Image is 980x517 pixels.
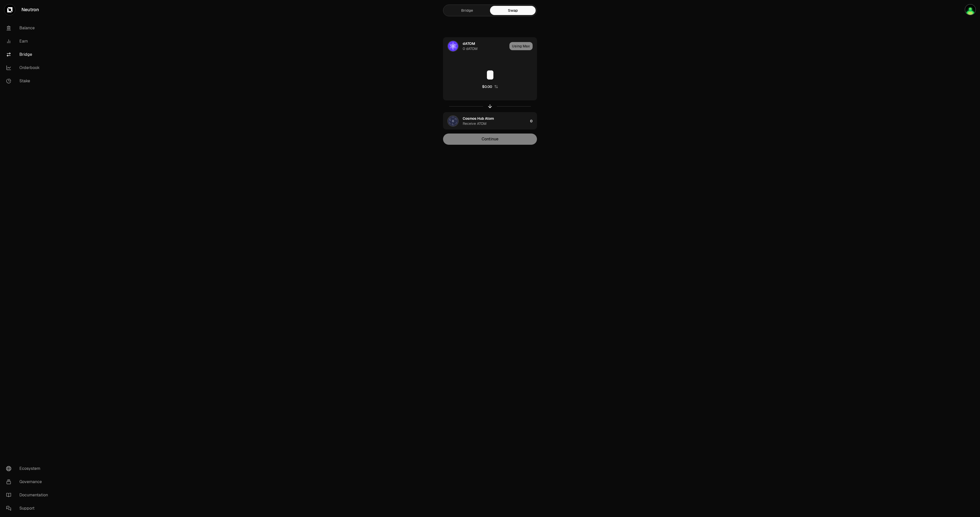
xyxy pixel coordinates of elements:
[482,84,492,89] div: $0.00
[463,46,477,51] div: 0 dATOM
[443,112,537,130] button: ATOM LogoCosmos Hub AtomReceive ATOM0
[530,112,537,130] div: 0
[463,116,494,121] div: Cosmos Hub Atom
[443,112,528,130] div: ATOM LogoCosmos Hub AtomReceive ATOM
[2,462,55,475] a: Ecosystem
[448,41,458,51] img: dATOM Logo
[444,6,490,15] a: Bridge
[443,37,507,55] div: dATOM LogodATOM0 dATOM
[463,41,475,46] div: dATOM
[965,4,976,15] img: Staking
[2,502,55,515] a: Support
[448,116,458,126] img: ATOM Logo
[482,84,498,89] button: $0.00
[2,35,55,48] a: Earn
[463,121,486,126] div: Receive ATOM
[2,61,55,74] a: Orderbook
[2,74,55,88] a: Stake
[2,475,55,488] a: Governance
[2,488,55,502] a: Documentation
[2,48,55,61] a: Bridge
[2,21,55,35] a: Balance
[490,6,536,15] a: Swap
